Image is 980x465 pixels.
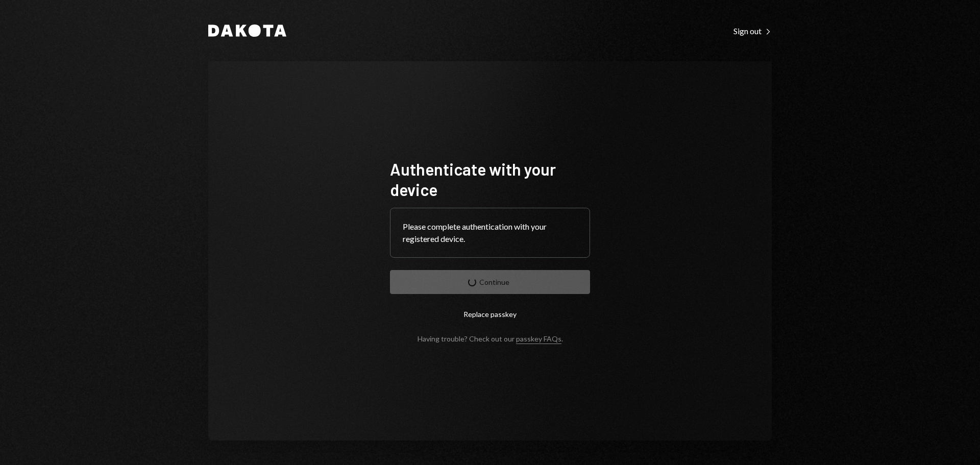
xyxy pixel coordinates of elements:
[418,334,563,343] div: Having trouble? Check out our .
[403,221,577,245] div: Please complete authentication with your registered device.
[733,25,772,36] a: Sign out
[516,334,561,344] a: passkey FAQs
[733,26,772,36] div: Sign out
[390,159,590,200] h1: Authenticate with your device
[390,302,590,326] button: Replace passkey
